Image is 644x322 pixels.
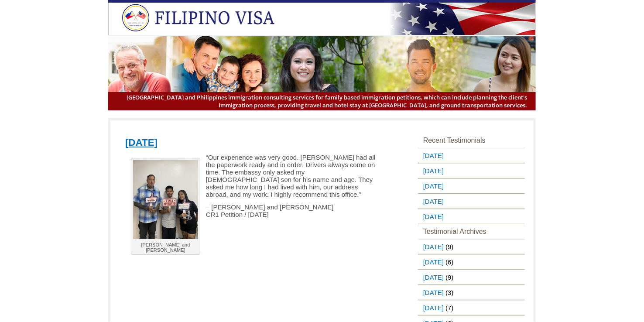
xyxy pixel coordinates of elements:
a: [DATE] [418,240,445,254]
a: [DATE] [418,285,445,300]
a: [DATE] [418,164,445,178]
img: Mark Anthony [133,160,198,239]
li: (9) [418,239,525,254]
span: [GEOGRAPHIC_DATA] and Philippines immigration consulting services for family based immigration pe... [117,93,527,109]
li: (6) [418,254,525,270]
a: [DATE] [418,148,445,163]
p: “Our experience was very good. [PERSON_NAME] had all the paperwork ready and in order. Drivers al... [125,154,376,198]
a: [DATE] [418,301,445,315]
span: – [PERSON_NAME] and [PERSON_NAME] CR1 Petition / [DATE] [206,203,334,218]
h3: Recent Testimonials [418,133,525,148]
a: [DATE] [418,179,445,193]
li: (9) [418,270,525,285]
h3: Testimonial Archives [418,224,525,239]
a: [DATE] [418,194,445,209]
a: [DATE] [418,255,445,269]
li: (7) [418,300,525,315]
a: [DATE] [418,270,445,284]
a: [DATE] [125,137,158,148]
p: [PERSON_NAME] and [PERSON_NAME] [133,242,198,253]
li: (3) [418,285,525,300]
a: [DATE] [418,209,445,224]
